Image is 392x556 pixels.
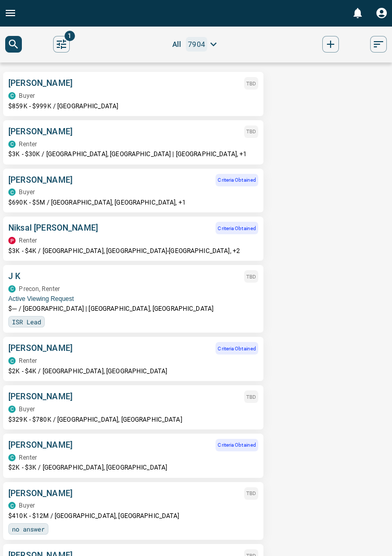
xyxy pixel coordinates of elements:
[8,415,258,424] p: $329K - $780K / [GEOGRAPHIC_DATA], [GEOGRAPHIC_DATA]
[8,174,258,208] button: [PERSON_NAME]Criteria Obtainedcondos.caBuyer$690K - $5M / [GEOGRAPHIC_DATA], [GEOGRAPHIC_DATA], +1
[19,285,60,293] p: Precon, Renter
[218,441,256,449] p: Criteria Obtained
[8,247,258,256] p: $3K - $4K / [GEOGRAPHIC_DATA], [GEOGRAPHIC_DATA]-[GEOGRAPHIC_DATA], +2
[12,317,41,327] span: ISR Lead
[65,31,75,41] span: 1
[246,128,256,135] p: TBD
[8,357,16,364] div: condos.ca
[8,463,258,472] p: $2K - $3K / [GEOGRAPHIC_DATA], [GEOGRAPHIC_DATA]
[8,390,258,424] button: [PERSON_NAME]TBDcondos.caBuyer$329K - $780K / [GEOGRAPHIC_DATA], [GEOGRAPHIC_DATA]
[8,141,16,148] div: condos.ca
[8,487,258,535] button: [PERSON_NAME]TBDcondos.caBuyer$410K - $12M / [GEOGRAPHIC_DATA], [GEOGRAPHIC_DATA]no answer
[8,367,258,376] p: $2K - $4K / [GEOGRAPHIC_DATA], [GEOGRAPHIC_DATA]
[8,439,72,451] p: [PERSON_NAME]
[246,80,256,87] p: TBD
[8,512,258,521] p: $410K - $12M / [GEOGRAPHIC_DATA], [GEOGRAPHIC_DATA]
[8,174,72,186] p: [PERSON_NAME]
[19,406,35,413] p: Buyer
[246,273,256,281] p: TBD
[8,92,16,99] div: condos.ca
[8,285,16,293] div: condos.ca
[246,489,256,497] p: TBD
[8,77,72,90] p: [PERSON_NAME]
[8,125,258,159] button: [PERSON_NAME]TBDcondos.caRenter$3K - $30K / [GEOGRAPHIC_DATA], [GEOGRAPHIC_DATA] | [GEOGRAPHIC_DA...
[8,222,98,234] p: Niksal [PERSON_NAME]
[218,345,256,352] p: Criteria Obtained
[8,270,20,283] p: J K
[218,176,256,184] p: Criteria Obtained
[8,487,72,500] p: [PERSON_NAME]
[172,38,182,50] span: All
[12,524,45,534] span: no answer
[8,188,16,196] div: condos.ca
[8,342,72,355] p: [PERSON_NAME]
[8,454,16,461] div: condos.ca
[8,295,258,302] span: Active Viewing Request
[19,188,35,196] p: Buyer
[19,237,37,244] p: Renter
[218,224,256,232] p: Criteria Obtained
[8,150,258,159] p: $3K - $30K / [GEOGRAPHIC_DATA], [GEOGRAPHIC_DATA] | [GEOGRAPHIC_DATA], +1
[8,305,258,313] p: $--- / [GEOGRAPHIC_DATA] | [GEOGRAPHIC_DATA], [GEOGRAPHIC_DATA]
[19,357,37,364] p: Renter
[8,502,16,509] div: condos.ca
[8,237,16,244] div: property.ca
[19,92,35,99] p: Buyer
[8,222,258,256] button: Niksal [PERSON_NAME]Criteria Obtainedproperty.caRenter$3K - $4K / [GEOGRAPHIC_DATA], [GEOGRAPHIC_...
[8,270,258,327] button: J KTBDcondos.caPrecon, RenterActive Viewing Request$--- / [GEOGRAPHIC_DATA] | [GEOGRAPHIC_DATA], ...
[246,393,256,401] p: TBD
[8,342,258,376] button: [PERSON_NAME]Criteria Obtainedcondos.caRenter$2K - $4K / [GEOGRAPHIC_DATA], [GEOGRAPHIC_DATA]
[100,35,292,54] button: All7904
[5,36,22,53] button: search button
[8,439,258,473] button: [PERSON_NAME]Criteria Obtainedcondos.caRenter$2K - $3K / [GEOGRAPHIC_DATA], [GEOGRAPHIC_DATA]
[19,454,37,461] p: Renter
[19,141,37,148] p: Renter
[19,502,35,509] p: Buyer
[8,198,258,207] p: $690K - $5M / [GEOGRAPHIC_DATA], [GEOGRAPHIC_DATA], +1
[371,3,392,23] button: Profile
[188,38,206,50] p: 7904
[8,77,258,111] button: [PERSON_NAME]TBDcondos.caBuyer$859K - $999K / [GEOGRAPHIC_DATA]
[8,390,72,403] p: [PERSON_NAME]
[8,125,72,138] p: [PERSON_NAME]
[8,406,16,413] div: condos.ca
[8,102,258,111] p: $859K - $999K / [GEOGRAPHIC_DATA]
